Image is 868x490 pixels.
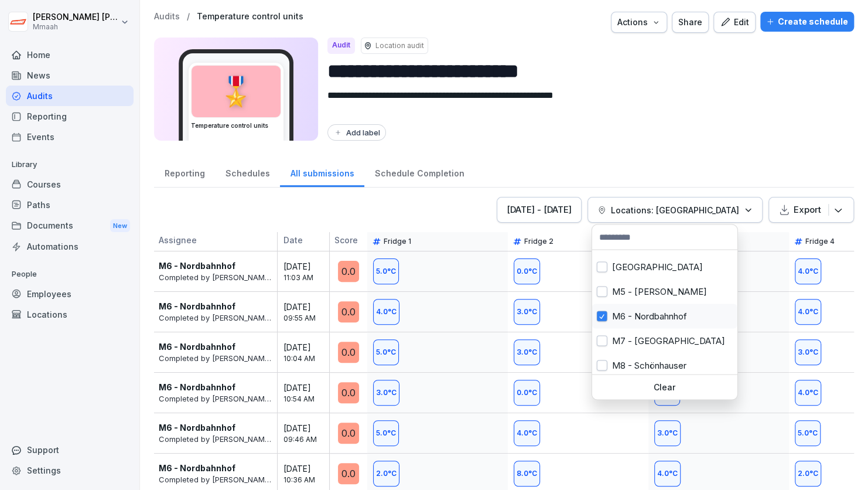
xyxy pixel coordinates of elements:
[794,203,821,216] p: Export
[720,16,749,29] div: Edit
[592,279,737,304] div: M5 - [PERSON_NAME]
[611,204,739,216] p: Locations: [GEOGRAPHIC_DATA]
[507,203,572,216] div: [DATE] - [DATE]
[766,15,848,28] div: Create schedule
[592,353,737,377] div: M8 - Schönhauser
[617,16,661,29] div: Actions
[678,16,702,29] div: Share
[597,382,733,392] p: Clear
[592,304,737,328] div: M6 - Nordbahnhof
[592,254,737,279] div: [GEOGRAPHIC_DATA]
[592,328,737,353] div: M7 - [GEOGRAPHIC_DATA]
